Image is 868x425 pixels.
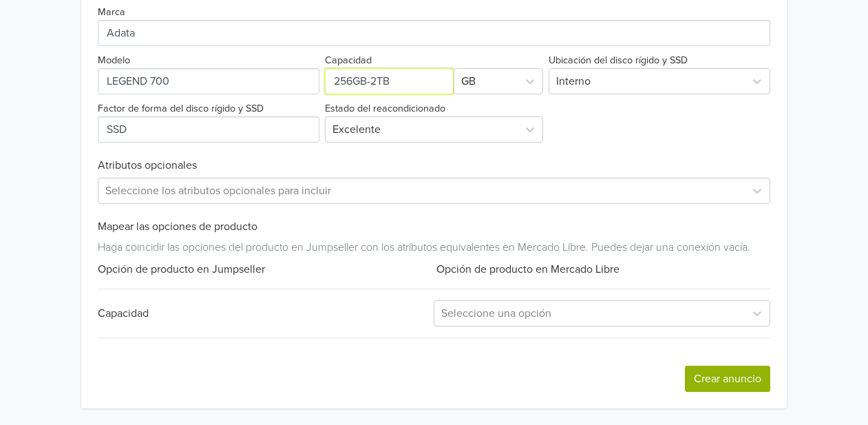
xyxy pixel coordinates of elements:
h6: Atributos opcionales [98,159,771,172]
h6: Mapear las opciones de producto [98,220,771,234]
label: Ubicación del disco rígido y SSD [549,53,688,68]
div: Haga coincidir las opciones del producto en Jumpseller con los atributos equivalentes en Mercado ... [98,234,771,256]
div: Capacidad [98,305,434,322]
div: Opción de producto en Jumpseller [98,261,434,278]
label: Factor de forma del disco rígido y SSD [98,101,264,116]
label: Capacidad [325,53,372,68]
label: Modelo [98,53,130,68]
label: Estado del reacondicionado [325,101,445,116]
div: Opción de producto en Mercado Libre [434,261,770,278]
button: Crear anuncio [685,366,770,392]
label: Marca [98,5,125,20]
